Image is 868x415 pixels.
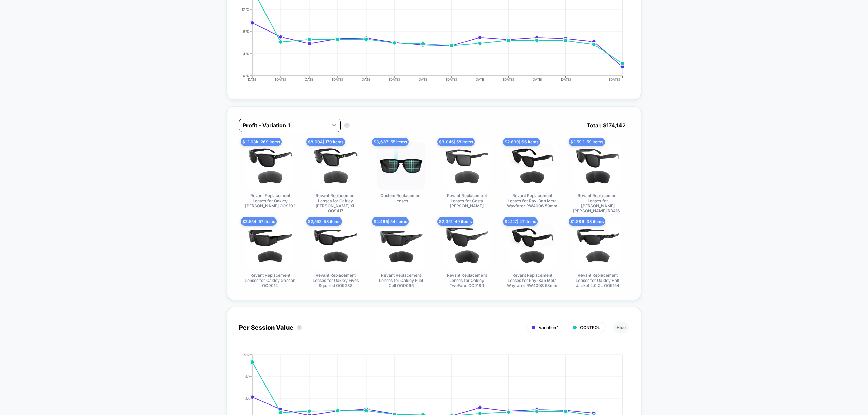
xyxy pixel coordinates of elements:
[245,374,250,378] tspan: $9
[509,222,556,269] img: Revant Replacement Lenses for Ray-Ban Meta Wayfarer RW4008 53mm
[572,273,623,288] span: Revant Replacement Lenses for Oakley Half Jacket 2.0 XL OO9154
[569,217,605,226] span: $ 1,889 | 38 items
[376,273,427,288] span: Revant Replacement Lenses for Oakley Fuel Cell OO9096
[609,77,620,81] tspan: [DATE]
[376,193,427,203] span: Custom Replacement Lenses
[418,77,429,81] tspan: [DATE]
[312,142,359,190] img: Revant Replacement Lenses for Oakley Holbrook XL OO9417
[441,193,492,208] span: Revant Replacement Lenses for Costa [PERSON_NAME]
[306,138,345,146] span: $ 8,604 | 179 items
[297,325,302,330] button: ?
[246,142,294,190] img: Revant Replacement Lenses for Oakley Holbrook OO9102
[245,396,250,400] tspan: $6
[241,138,282,146] span: $ 12.63k | 269 items
[574,142,622,190] img: Revant Replacement Lenses for Ray-Ban Justin RB4165 54mm
[531,77,542,81] tspan: [DATE]
[332,77,343,81] tspan: [DATE]
[361,77,372,81] tspan: [DATE]
[572,193,623,213] span: Revant Replacement Lenses for [PERSON_NAME] [PERSON_NAME] RB4165 54mm
[304,77,315,81] tspan: [DATE]
[344,123,350,128] button: ?
[372,217,409,226] span: $ 2,465 | 54 items
[509,142,556,190] img: Revant Replacement Lenses for Ray-Ban Meta Wayfarer RW4006 50mm
[443,142,491,190] img: Revant Replacement Lenses for Costa Rincon
[443,222,491,269] img: Revant Replacement Lenses for Oakley TwoFace OO9189
[377,222,425,269] img: Revant Replacement Lenses for Oakley Fuel Cell OO9096
[574,222,622,269] img: Revant Replacement Lenses for Oakley Half Jacket 2.0 XL OO9154
[275,77,287,81] tspan: [DATE]
[244,353,250,357] tspan: $12
[310,193,361,213] span: Revant Replacement Lenses for Oakley [PERSON_NAME] XL OO9417
[372,138,409,146] span: $ 3,637 | 55 items
[306,217,342,226] span: $ 2,552 | 58 items
[503,77,514,81] tspan: [DATE]
[241,217,277,226] span: $ 2,554 | 57 items
[310,273,361,288] span: Revant Replacement Lenses for Oakley Fives Squared OO9238
[507,193,558,208] span: Revant Replacement Lenses for Ray-Ban Meta Wayfarer RW4006 50mm
[243,29,250,33] tspan: 8 %
[569,138,605,146] span: $ 2,592 | 59 items
[389,77,400,81] tspan: [DATE]
[446,77,457,81] tspan: [DATE]
[503,138,540,146] span: $ 2,699 | 66 items
[474,77,486,81] tspan: [DATE]
[583,119,629,132] span: Total: $ 174,142
[437,217,473,226] span: $ 2,351 | 49 items
[245,193,296,208] span: Revant Replacement Lenses for Oakley [PERSON_NAME] OO9102
[243,73,250,77] tspan: 0 %
[246,222,294,269] img: Revant Replacement Lenses for Oakley Gascan OO9014
[245,273,296,288] span: Revant Replacement Lenses for Oakley Gascan OO9014
[507,273,558,288] span: Revant Replacement Lenses for Ray-Ban Meta Wayfarer RW4008 53mm
[243,51,250,55] tspan: 4 %
[613,322,629,333] button: Hide
[560,77,571,81] tspan: [DATE]
[437,138,475,146] span: $ 3,046 | 58 items
[441,273,492,288] span: Revant Replacement Lenses for Oakley TwoFace OO9189
[247,77,258,81] tspan: [DATE]
[312,222,359,269] img: Revant Replacement Lenses for Oakley Fives Squared OO9238
[580,325,600,330] span: CONTROL
[503,217,538,226] span: $ 2,127 | 47 items
[539,325,559,330] span: Variation 1
[377,142,425,190] img: Custom Replacement Lenses
[242,7,250,11] tspan: 12 %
